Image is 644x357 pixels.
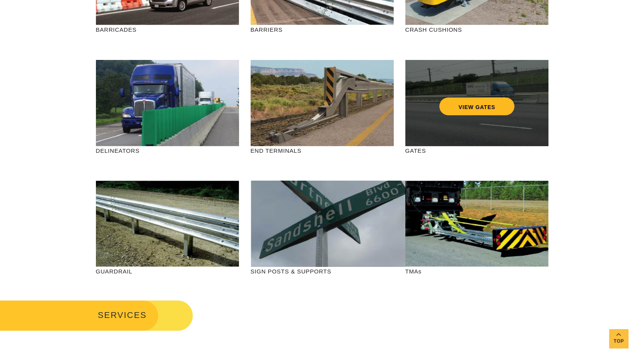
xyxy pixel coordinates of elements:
p: GUARDRAIL [96,267,239,276]
span: Top [609,337,629,346]
p: TMAs [405,267,548,276]
p: SIGN POSTS & SUPPORTS [251,267,394,276]
a: Top [609,329,629,348]
p: BARRIERS [251,25,394,34]
a: VIEW GATES [439,97,514,115]
p: BARRICADES [96,25,239,34]
p: END TERMINALS [251,146,394,155]
p: DELINEATORS [96,146,239,155]
p: GATES [405,146,548,155]
p: CRASH CUSHIONS [405,25,548,34]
